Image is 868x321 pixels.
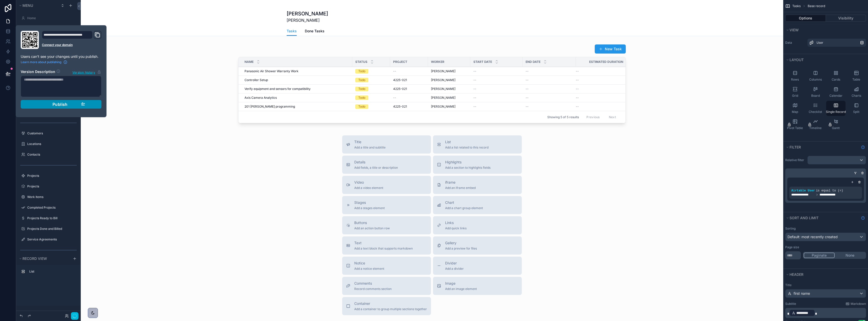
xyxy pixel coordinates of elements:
[27,216,75,220] label: Projects Ready to Bill
[27,153,75,157] a: Contacts
[791,189,815,192] span: Airtable User
[792,110,798,114] span: Map
[852,94,861,98] span: Charts
[445,160,491,165] span: Highlights
[785,15,826,22] button: Options
[27,237,75,241] label: Service Agreements
[42,31,101,49] div: Domain and Custom Link
[817,41,823,45] span: User
[354,180,383,185] span: Video
[354,287,392,291] span: Record comments section
[354,206,385,210] span: Add a stages element
[826,85,846,100] button: Calendar
[785,283,866,287] label: Title
[52,102,68,107] span: Publish
[354,186,383,190] span: Add a video element
[806,68,825,84] button: Columns
[445,281,477,286] span: Image
[445,287,477,291] span: Add an image element
[445,261,464,266] span: Divider
[433,156,522,174] button: HighlightsAdd a section to highlights fields
[27,206,75,210] a: Completed Projects
[826,110,846,114] span: Single Record
[354,160,398,165] span: Details
[806,85,825,100] button: Board
[791,78,799,82] span: Rows
[445,206,483,210] span: Add a chart group element
[790,28,799,32] span: View
[354,307,427,311] span: Add a container to group multiple sections together
[354,281,392,286] span: Comments
[287,27,297,36] a: Tasks
[287,10,328,17] h1: [PERSON_NAME]
[832,78,840,82] span: Cards
[792,4,801,8] span: Tasks
[788,235,838,239] span: Default: most recently created
[809,126,822,130] span: Timeline
[445,267,464,271] span: Add a divider
[21,69,55,75] h2: Version Description
[445,246,477,251] span: Add a preview for files
[22,3,33,8] span: Menu
[27,174,75,178] label: Projects
[354,200,385,205] span: Stages
[27,131,75,135] label: Customers
[785,308,866,318] div: scrollable content
[785,233,866,241] button: Default: most recently created
[785,214,859,221] button: Sort And Limit
[785,289,866,298] button: first name
[792,94,798,98] span: Grid
[847,68,866,84] button: Table
[785,56,863,63] button: Layout
[342,176,431,194] button: VideoAdd a video element
[342,216,431,234] button: ButtonsAdd an action button row
[847,85,866,100] button: Charts
[354,240,413,245] span: Text
[826,68,846,84] button: Cards
[445,180,476,185] span: iframe
[826,117,846,132] button: Gantt
[790,58,804,62] span: Layout
[785,85,805,100] button: Grid
[27,16,75,20] a: Home
[526,60,540,64] span: End Date
[445,186,476,190] span: Add an iframe embed
[21,54,101,59] p: Users can't see your changes until you publish.
[342,277,431,295] button: CommentsRecord comments section
[342,236,431,255] button: TextAdd a text block that supports markdown
[445,139,489,144] span: List
[72,69,95,75] span: Version history
[829,94,843,98] span: Calendar
[785,245,799,249] label: Page size
[354,267,384,271] span: Add a notice element
[445,220,467,225] span: Links
[433,277,522,295] button: ImageAdd an image element
[785,68,805,84] button: Rows
[21,60,67,64] a: Learn more about publishing
[790,216,819,220] span: Sort And Limit
[27,195,75,199] label: Work Items
[852,78,860,82] span: Table
[445,240,477,245] span: Gallery
[21,60,61,64] span: Learn more about publishing
[245,60,254,64] span: Name
[287,17,328,23] span: [PERSON_NAME]
[22,256,47,261] span: Record view
[804,253,835,258] button: Paginate
[808,4,825,8] span: Base record
[354,166,398,170] span: Add fields, a title or description
[445,200,483,205] span: Chart
[287,29,297,34] span: Tasks
[790,272,803,277] span: Header
[851,302,866,306] span: Markdown
[305,29,324,34] span: Done Tasks
[785,27,863,34] button: View
[27,142,75,146] a: Locations
[832,126,840,130] span: Gantt
[354,145,386,150] span: Add a title and subtitle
